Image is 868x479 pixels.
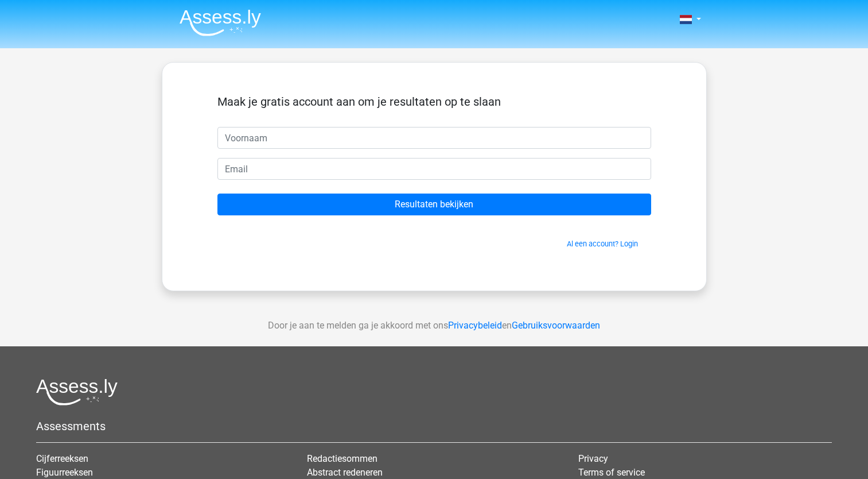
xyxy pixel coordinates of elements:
[307,467,383,478] a: Abstract redeneren
[217,127,651,149] input: Voornaam
[36,453,88,464] a: Cijferreeksen
[217,158,651,180] input: Email
[567,239,638,248] a: Al een account? Login
[578,467,645,478] a: Terms of service
[307,453,377,464] a: Redactiesommen
[180,9,261,36] img: Assessly
[36,378,118,405] img: Assessly logo
[217,194,651,215] input: Resultaten bekijken
[448,320,502,331] a: Privacybeleid
[578,453,608,464] a: Privacy
[217,95,651,109] h5: Maak je gratis account aan om je resultaten op te slaan
[512,320,600,331] a: Gebruiksvoorwaarden
[36,419,832,433] h5: Assessments
[36,467,93,478] a: Figuurreeksen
